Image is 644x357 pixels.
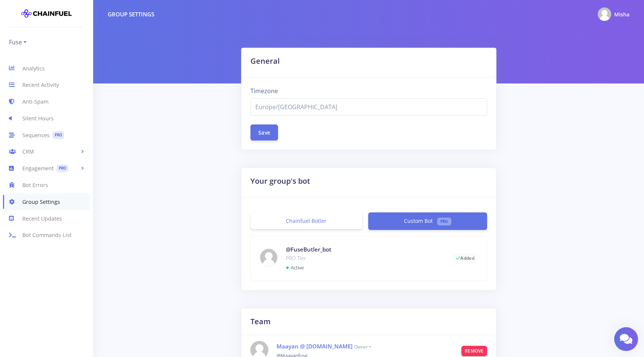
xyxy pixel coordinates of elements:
label: Timezone [250,86,278,95]
span: PRO [57,165,68,173]
small: Active [291,264,304,271]
span: PRO [53,131,64,139]
span: ● [286,263,290,271]
small: owner [354,344,371,350]
a: Group Settings [3,193,90,210]
span: Custom Bot [404,217,433,224]
span: Europe/Moscow [255,102,482,111]
div: Group Settings [108,10,154,19]
img: Chainfuel Botler [260,249,277,266]
img: @mishadub95 Photo [598,7,611,21]
a: Chainfuel Botler [250,212,363,229]
a: Fuse [9,36,26,48]
h4: @FuseButler_bot [286,245,441,254]
span: PRO [437,218,451,225]
button: Remove [461,346,487,356]
span: Europe/Moscow [250,98,487,116]
a: @mishadub95 Photo Misha [592,6,629,22]
img: chainfuel-logo [21,6,72,21]
button: Added [452,253,478,263]
button: Save [250,124,278,140]
h2: Team [250,316,487,327]
h2: Your group's bot [250,176,487,187]
span: Misha [614,11,629,18]
h2: General [250,56,487,67]
a: Maayan @ [DOMAIN_NAME] [277,342,353,350]
p: PRO Tier [286,254,441,263]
